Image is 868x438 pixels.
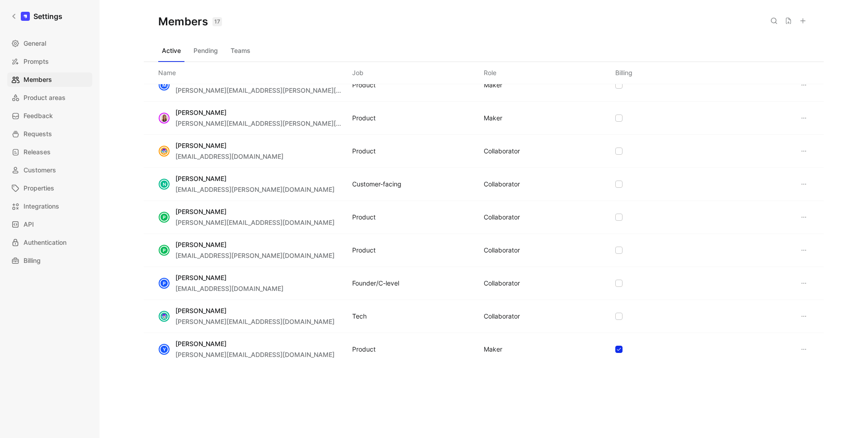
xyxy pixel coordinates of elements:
[7,7,66,25] a: Settings
[484,146,520,157] div: COLLABORATOR
[352,311,367,322] div: Tech
[160,246,169,255] div: P
[24,147,51,157] span: Releases
[24,74,52,85] span: Members
[352,80,376,90] div: Product
[352,344,376,355] div: Product
[7,72,92,87] a: Members
[24,219,34,230] span: API
[190,43,222,58] button: Pending
[352,113,376,124] div: Product
[160,312,169,321] img: avatar
[175,274,226,281] span: [PERSON_NAME]
[175,152,283,160] span: [EMAIL_ADDRESS][DOMAIN_NAME]
[175,142,226,149] span: [PERSON_NAME]
[7,199,92,214] a: Integrations
[352,179,401,190] div: Customer-facing
[160,213,169,222] div: P
[352,278,399,289] div: Founder/C-level
[175,252,335,259] span: [EMAIL_ADDRESS][PERSON_NAME][DOMAIN_NAME]
[33,11,62,22] h1: Settings
[227,43,254,58] button: Teams
[175,175,226,182] span: [PERSON_NAME]
[175,186,335,193] span: [EMAIL_ADDRESS][PERSON_NAME][DOMAIN_NAME]
[212,17,222,26] div: 17
[484,278,520,289] div: COLLABORATOR
[24,255,41,266] span: Billing
[175,109,226,116] span: [PERSON_NAME]
[7,90,92,105] a: Product areas
[352,212,376,223] div: Product
[158,14,222,29] h1: Members
[7,163,92,177] a: Customers
[352,67,363,78] div: Job
[160,180,169,189] div: N
[160,81,169,90] div: M
[352,146,376,157] div: Product
[24,201,59,212] span: Integrations
[24,38,46,49] span: General
[160,279,169,288] div: P
[160,345,169,354] div: Y
[352,245,376,256] div: Product
[24,110,53,121] span: Feedback
[175,285,283,292] span: [EMAIL_ADDRESS][DOMAIN_NAME]
[175,318,335,325] span: [PERSON_NAME][EMAIL_ADDRESS][DOMAIN_NAME]
[175,219,335,226] span: [PERSON_NAME][EMAIL_ADDRESS][DOMAIN_NAME]
[158,67,176,78] div: Name
[7,36,92,51] a: General
[7,253,92,268] a: Billing
[158,43,184,58] button: Active
[24,56,49,67] span: Prompts
[175,208,226,215] span: [PERSON_NAME]
[484,113,502,124] div: MAKER
[24,92,66,103] span: Product areas
[160,147,169,156] img: avatar
[7,145,92,159] a: Releases
[484,311,520,322] div: COLLABORATOR
[7,127,92,141] a: Requests
[484,344,502,355] div: MAKER
[484,179,520,190] div: COLLABORATOR
[484,67,496,78] div: Role
[24,165,56,176] span: Customers
[175,86,386,94] span: [PERSON_NAME][EMAIL_ADDRESS][PERSON_NAME][DOMAIN_NAME]
[484,245,520,256] div: COLLABORATOR
[175,241,226,248] span: [PERSON_NAME]
[24,129,52,139] span: Requests
[7,54,92,69] a: Prompts
[175,340,226,348] span: [PERSON_NAME]
[7,217,92,232] a: API
[7,109,92,123] a: Feedback
[24,237,66,248] span: Authentication
[484,212,520,223] div: COLLABORATOR
[615,67,632,78] div: Billing
[160,114,169,123] img: avatar
[175,307,226,314] span: [PERSON_NAME]
[24,183,54,194] span: Properties
[7,181,92,195] a: Properties
[7,235,92,250] a: Authentication
[484,80,502,90] div: MAKER
[175,351,335,358] span: [PERSON_NAME][EMAIL_ADDRESS][DOMAIN_NAME]
[175,119,386,127] span: [PERSON_NAME][EMAIL_ADDRESS][PERSON_NAME][DOMAIN_NAME]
